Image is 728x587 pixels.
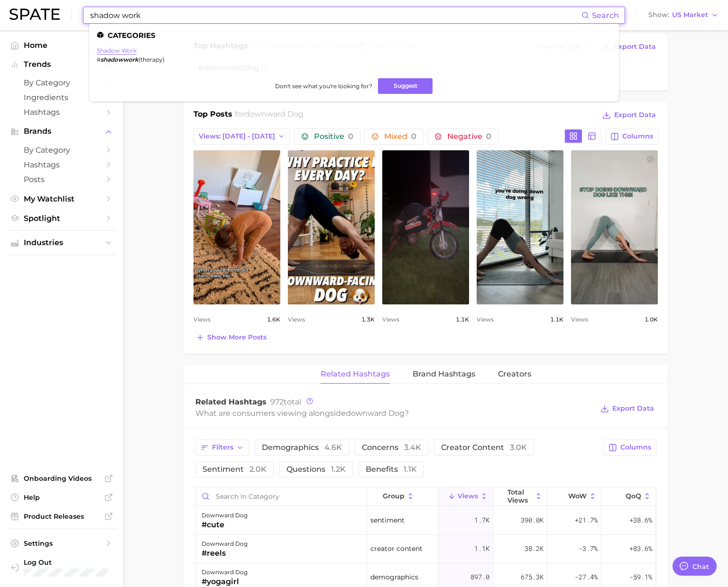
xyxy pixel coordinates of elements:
span: -27.4% [575,571,598,583]
span: Trends [24,60,100,69]
span: downward dog [346,409,405,418]
a: Log out. Currently logged in with e-mail yumi.toki@spate.nyc. [8,555,116,579]
span: 1.7k [474,514,489,526]
span: Hashtags [24,160,100,169]
button: Suggest [378,78,433,94]
span: 1.3k [361,314,375,325]
span: 4.6k [324,443,342,452]
button: Columns [605,128,658,145]
span: 0 [486,132,491,141]
li: Categories [97,31,611,39]
span: Posts [24,175,100,184]
span: 3.4k [404,443,421,452]
span: Brand Hashtags [413,370,475,378]
a: My Watchlist [8,192,116,206]
span: Show more posts [207,333,267,341]
span: demographics [262,444,342,451]
button: Export Data [600,109,658,122]
div: #reels [202,548,248,559]
a: Posts [8,172,116,187]
span: Views [288,314,305,325]
span: Settings [24,539,100,548]
button: Brands [8,124,116,138]
span: 1.6k [267,314,280,325]
span: Spotlight [24,214,100,223]
span: Don't see what you're looking for? [275,83,372,90]
button: Export Data [598,402,656,415]
a: Hashtags [8,157,116,172]
span: +21.7% [575,514,598,526]
button: Trends [8,57,116,72]
a: Help [8,490,116,504]
button: Total Views [493,487,547,506]
h2: for [235,109,304,123]
button: ShowUS Market [646,9,721,21]
span: Ingredients [24,93,100,102]
span: Views [571,314,588,325]
a: Spotlight [8,211,116,226]
span: +83.6% [629,543,652,554]
span: creator content [441,444,527,451]
span: Export Data [614,43,656,51]
h1: Top Posts [194,109,232,123]
span: 675.3k [521,571,544,583]
span: 2.0k [249,465,267,474]
span: Columns [622,132,653,140]
span: 897.0 [470,571,489,583]
span: 1.1k [456,314,469,325]
span: Show [648,12,669,18]
span: US Market [672,12,708,18]
span: by Category [24,146,100,155]
span: Brands [24,127,100,136]
span: Product Releases [24,512,100,521]
button: downward dog#reelscreator content1.1k38.2k-3.7%+83.6% [196,535,656,563]
span: Views [458,492,478,500]
div: downward dog [202,538,248,550]
div: downward dog [202,510,248,521]
span: creator content [370,543,423,554]
div: What are consumers viewing alongside ? [195,407,594,420]
span: -3.7% [579,543,598,554]
button: Show more posts [194,331,269,344]
span: Creators [498,370,531,378]
button: Views [439,487,493,506]
a: Settings [8,536,116,550]
span: Columns [620,443,651,451]
span: Views [477,314,494,325]
div: #cute [202,519,248,531]
span: 390.0k [521,514,544,526]
span: My Watchlist [24,194,100,203]
span: 1.1k [550,314,563,325]
span: by Category [24,78,100,87]
span: -59.1% [629,571,652,583]
button: Industries [8,236,116,250]
span: Search [592,11,619,20]
button: downward dog#cutesentiment1.7k390.0k+21.7%+38.6% [196,506,656,535]
span: QoQ [626,492,641,500]
span: Export Data [614,111,656,119]
a: Home [8,38,116,53]
em: shadowwork [101,56,138,63]
input: Search here for a brand, industry, or ingredient [89,7,581,23]
a: by Category [8,143,116,157]
span: questions [286,466,346,473]
a: Product Releases [8,509,116,523]
span: Views [194,314,211,325]
span: Onboarding Videos [24,474,100,483]
span: 1.1k [474,543,489,554]
button: group [367,487,439,506]
span: +38.6% [629,514,652,526]
button: Views: [DATE] - [DATE] [194,128,291,145]
span: 1.0k [645,314,658,325]
span: Views: [DATE] - [DATE] [199,132,275,140]
span: benefits [366,466,417,473]
button: WoW [547,487,601,506]
span: 3.0k [510,443,527,452]
a: shadow work [97,47,137,54]
span: # [97,56,101,63]
span: Related Hashtags [195,397,267,406]
a: by Category [8,75,116,90]
span: 0 [411,132,416,141]
button: Filters [195,440,249,456]
span: 1.2k [331,465,346,474]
